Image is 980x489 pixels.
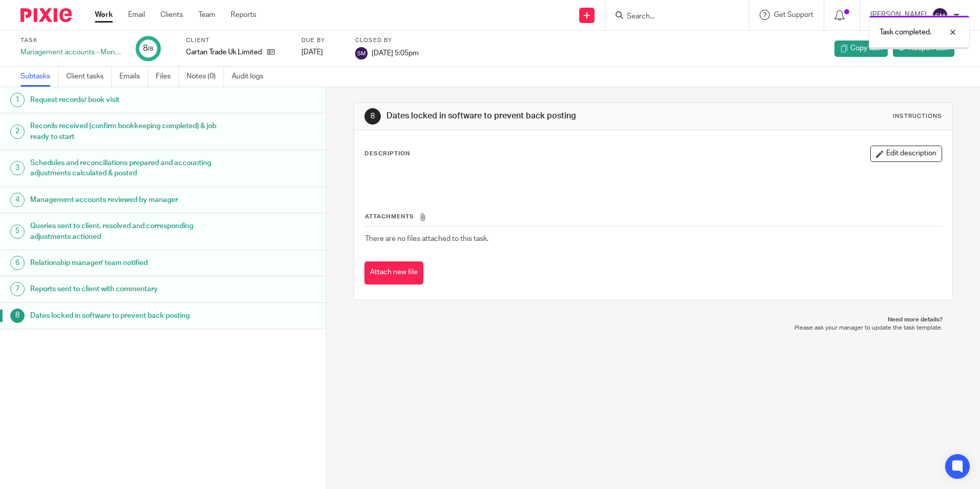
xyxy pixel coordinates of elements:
a: Emails [119,67,148,87]
h1: Reports sent to client with commentary [30,281,221,297]
span: [DATE] 5:05pm [372,49,419,56]
a: Audit logs [232,67,271,87]
span: There are no files attached to this task. [365,235,488,242]
img: Pixie [21,8,72,22]
h1: Records received (confirm bookkeeping completed) & job ready to start [30,118,221,145]
button: Edit description [870,146,942,162]
p: Please ask your manager to update the task template. [364,324,942,332]
h1: Request records/ book visit [30,92,221,108]
label: Client [186,36,289,45]
h1: Relationship manager/ team notified [30,255,221,271]
div: 1 [10,93,25,107]
label: Task [21,36,123,45]
img: svg%3E [355,47,367,59]
a: Files [156,67,179,87]
div: 3 [10,161,25,175]
a: Subtasks [21,67,58,87]
p: Description [364,150,410,158]
p: Cartan Trade Uk Limited [186,47,262,57]
div: 6 [10,256,25,270]
small: /8 [148,46,153,52]
div: 4 [10,193,25,207]
a: Notes (0) [187,67,224,87]
div: [DATE] [301,47,342,57]
div: 8 [10,309,25,323]
a: Work [95,10,113,20]
a: Reports [231,10,256,20]
label: Due by [301,36,342,45]
span: Attachments [365,214,414,219]
h1: Dates locked in software to prevent back posting [386,111,675,121]
h1: Schedules and reconciliations prepared and accounting adjustments calculated & posted [30,155,221,181]
a: Client tasks [66,67,112,87]
div: 2 [10,125,25,139]
a: Team [198,10,215,20]
div: Management accounts - Monthly [21,47,123,57]
div: 8 [143,43,153,54]
p: Need more details? [364,316,942,324]
p: Task completed. [880,27,931,37]
a: Clients [160,10,183,20]
div: 5 [10,225,25,239]
a: Email [128,10,145,20]
div: 8 [364,108,381,125]
label: Closed by [355,36,419,45]
h1: Management accounts reviewed by manager [30,192,221,208]
div: 7 [10,282,25,296]
div: Instructions [893,112,942,120]
button: Attach new file [364,261,423,284]
h1: Dates locked in software to prevent back posting [30,308,221,323]
h1: Queries sent to client, resolved and corresponding adjustments actioned [30,218,221,244]
img: svg%3E [932,7,948,24]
